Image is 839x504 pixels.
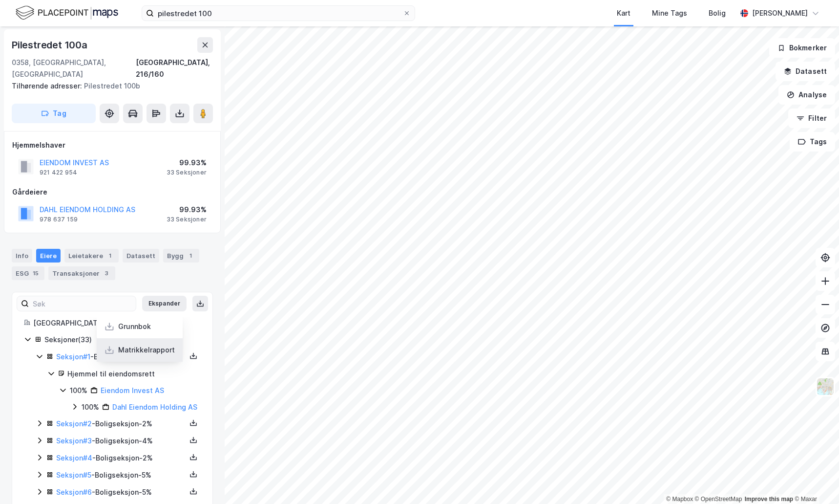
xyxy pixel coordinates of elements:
[102,268,111,278] div: 3
[167,216,207,223] div: 33 Seksjoner
[48,266,115,280] div: Transaksjoner
[617,7,630,19] div: Kart
[12,37,89,53] div: Pilestredet 100a
[82,401,99,413] div: 100%
[666,496,693,503] a: Mapbox
[186,251,195,261] div: 1
[56,419,92,428] a: Seksjon#2
[56,454,92,462] a: Seksjon#4
[769,38,835,58] button: Bokmerker
[12,249,32,263] div: Info
[56,488,92,496] a: Seksjon#6
[12,139,212,151] div: Hjemmelshaver
[167,169,207,176] div: 33 Seksjoner
[788,109,835,128] button: Filter
[56,437,92,445] a: Seksjon#3
[101,386,164,394] a: Eiendom Invest AS
[56,418,186,430] div: - Boligseksjon - 2%
[70,385,87,396] div: 100%
[776,62,835,81] button: Datasett
[56,471,91,479] a: Seksjon#5
[163,249,199,263] div: Bygg
[112,403,197,411] a: Dahl Eiendom Holding AS
[167,204,207,216] div: 99.93%
[16,4,118,22] img: logo.f888ab2527a4732fd821a326f86c7f29.svg
[12,104,96,123] button: Tag
[12,186,212,198] div: Gårdeiere
[816,377,835,396] img: Z
[36,249,61,263] div: Eiere
[64,249,119,263] div: Leietakere
[56,469,186,481] div: - Boligseksjon - 5%
[118,344,175,356] div: Matrikkelrapport
[40,216,78,223] div: 978 637 159
[136,57,213,80] div: [GEOGRAPHIC_DATA], 216/160
[56,452,186,464] div: - Boligseksjon - 2%
[105,251,115,261] div: 1
[29,296,136,311] input: Søk
[44,334,201,346] div: Seksjoner ( 33 )
[31,268,41,278] div: 15
[40,169,77,176] div: 921 422 954
[12,82,84,90] span: Tilhørende adresser:
[56,435,186,447] div: - Boligseksjon - 4%
[12,57,136,80] div: 0358, [GEOGRAPHIC_DATA], [GEOGRAPHIC_DATA]
[695,496,742,503] a: OpenStreetMap
[652,7,687,19] div: Mine Tags
[154,6,403,21] input: Søk på adresse, matrikkel, gårdeiere, leietakere eller personer
[56,351,186,363] div: - Boligseksjon - 5%
[67,368,201,380] div: Hjemmel til eiendomsrett
[790,457,839,504] div: Kontrollprogram for chat
[12,266,44,280] div: ESG
[12,80,205,92] div: Pilestredet 100b
[790,457,839,504] iframe: Chat Widget
[118,321,151,332] div: Grunnbok
[745,496,793,503] a: Improve this map
[752,7,808,19] div: [PERSON_NAME]
[56,486,186,498] div: - Boligseksjon - 5%
[790,132,835,152] button: Tags
[167,157,207,169] div: 99.93%
[778,85,835,105] button: Analyse
[709,7,726,19] div: Bolig
[123,249,159,263] div: Datasett
[33,317,201,329] div: [GEOGRAPHIC_DATA], 216/160
[142,296,187,311] button: Ekspander
[56,352,90,361] a: Seksjon#1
